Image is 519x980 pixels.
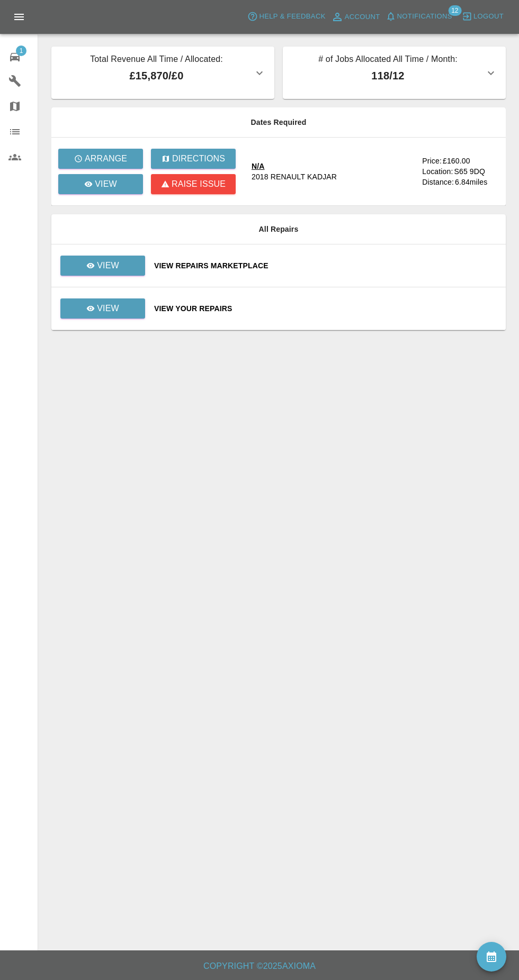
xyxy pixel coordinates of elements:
button: Arrange [58,149,143,169]
p: Arrange [85,152,127,165]
h6: Copyright © 2025 Axioma [8,959,511,974]
p: View [97,302,119,315]
div: N/A [252,161,337,171]
div: Location: [422,166,453,177]
a: View Your Repairs [154,303,497,314]
a: View [58,174,143,194]
button: # of Jobs Allocated All Time / Month:118/12 [283,47,506,99]
p: View [97,259,119,272]
button: Logout [459,8,506,25]
a: Account [328,8,383,25]
div: Distance: [422,177,454,187]
div: £160.00 [443,156,470,166]
div: 2018 RENAULT KADJAR [252,171,337,182]
span: Logout [473,11,504,23]
a: View [60,256,145,276]
span: 1 [16,46,26,56]
span: Account [345,11,380,23]
a: View [60,261,146,269]
a: Price:£160.00Location:S65 9DQDistance:6.84miles [422,156,497,187]
p: # of Jobs Allocated All Time / Month: [291,53,485,68]
div: Price: [422,156,442,166]
a: View [60,298,145,319]
button: availability [477,942,506,972]
p: Directions [172,152,225,165]
p: Raise issue [172,178,226,190]
p: View [95,178,117,190]
span: 12 [448,5,461,16]
span: Notifications [397,11,452,23]
div: S65 9DQ [454,166,485,177]
button: Open drawer [6,4,32,30]
th: Dates Required [51,107,506,138]
span: Help & Feedback [259,11,325,23]
a: View Repairs Marketplace [154,260,497,271]
p: Total Revenue All Time / Allocated: [60,53,253,68]
button: Total Revenue All Time / Allocated:£15,870/£0 [51,47,274,99]
p: 118 / 12 [291,68,485,84]
a: N/A2018 RENAULT KADJAR [252,161,414,182]
button: Help & Feedback [245,8,328,25]
button: Raise issue [151,174,236,194]
button: Notifications [383,8,455,25]
p: £15,870 / £0 [60,68,253,84]
th: All Repairs [51,214,506,244]
a: View [60,304,146,312]
button: Directions [151,149,236,169]
div: 6.84 miles [455,177,497,187]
